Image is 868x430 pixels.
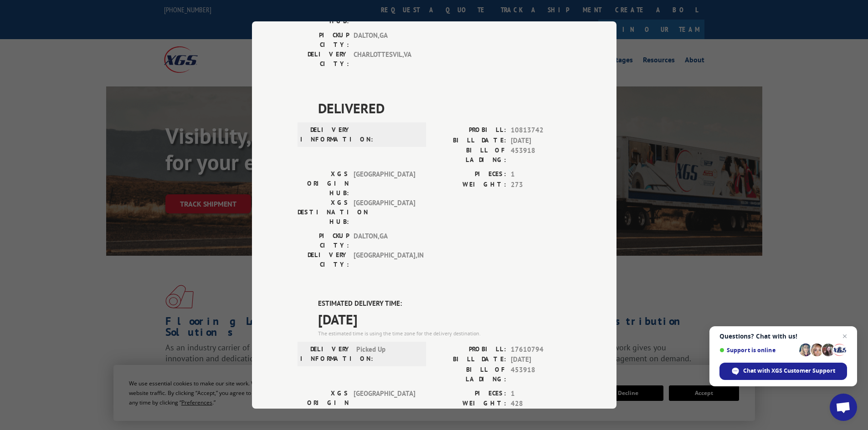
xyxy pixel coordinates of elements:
[511,365,571,384] span: 453918
[434,389,506,399] label: PIECES:
[354,198,415,227] span: [GEOGRAPHIC_DATA]
[511,136,571,146] span: [DATE]
[300,344,352,364] label: DELIVERY INFORMATION:
[300,125,352,144] label: DELIVERY INFORMATION:
[511,146,571,165] span: 453918
[354,30,415,50] span: DALTON , GA
[719,363,847,380] div: Chat with XGS Customer Support
[511,180,571,190] span: 273
[434,344,506,355] label: PROBILL:
[354,169,415,198] span: [GEOGRAPHIC_DATA]
[434,354,506,365] label: BILL DATE:
[356,344,418,364] span: Picked Up
[511,389,571,399] span: 1
[298,198,349,227] label: XGS DESTINATION HUB:
[511,354,571,365] span: [DATE]
[318,98,571,118] span: DELIVERED
[511,399,571,409] span: 428
[298,30,349,50] label: PICKUP CITY:
[830,394,857,421] div: Open chat
[434,136,506,146] label: BILL DATE:
[511,344,571,355] span: 17610794
[354,250,415,269] span: [GEOGRAPHIC_DATA] , IN
[354,50,415,69] span: CHARLOTTESVIL , VA
[719,347,796,354] span: Support is online
[434,146,506,165] label: BILL OF LADING:
[434,365,506,384] label: BILL OF LADING:
[434,180,506,190] label: WEIGHT:
[434,169,506,180] label: PIECES:
[298,231,349,250] label: PICKUP CITY:
[511,169,571,180] span: 1
[318,309,571,329] span: [DATE]
[298,169,349,198] label: XGS ORIGIN HUB:
[511,125,571,136] span: 10813742
[318,329,571,338] div: The estimated time is using the time zone for the delivery destination.
[434,125,506,136] label: PROBILL:
[719,333,847,340] span: Questions? Chat with us!
[839,331,850,342] span: Close chat
[434,399,506,409] label: WEIGHT:
[743,367,835,375] span: Chat with XGS Customer Support
[298,389,349,417] label: XGS ORIGIN HUB:
[298,50,349,69] label: DELIVERY CITY:
[354,389,415,417] span: [GEOGRAPHIC_DATA]
[318,298,571,309] label: ESTIMATED DELIVERY TIME:
[298,250,349,269] label: DELIVERY CITY:
[354,231,415,250] span: DALTON , GA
